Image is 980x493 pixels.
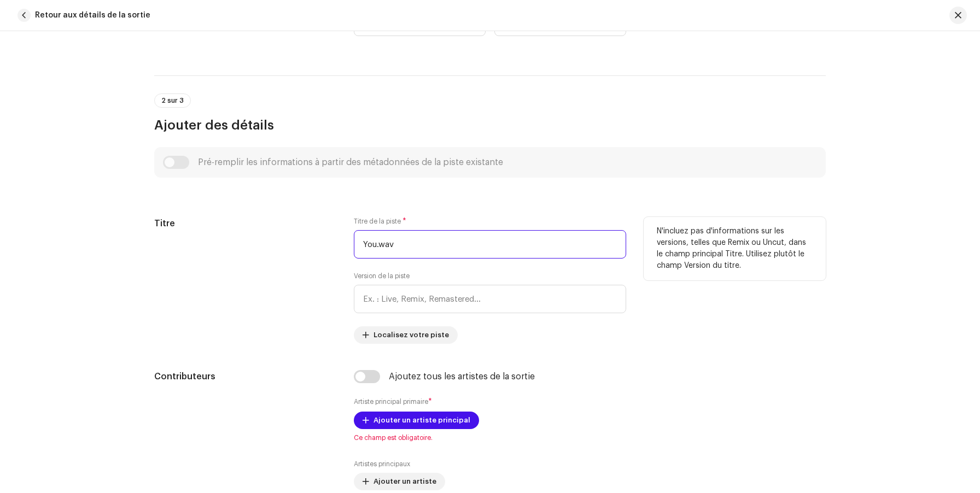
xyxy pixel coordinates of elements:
h5: Contributeurs [154,370,336,383]
h3: Ajouter des détails [154,116,826,134]
label: Artistes principaux [354,460,410,468]
span: Localisez votre piste [374,324,449,346]
button: Ajouter un artiste principal [354,412,479,429]
label: Titre de la piste [354,217,406,226]
p: N'incluez pas d'informations sur les versions, telles que Remix ou Uncut, dans le champ principal... [657,226,813,272]
div: Ajoutez tous les artistes de la sortie [389,372,535,381]
span: Ajouter un artiste [374,471,436,492]
input: Entrez le nom de la piste [354,230,626,259]
span: Ce champ est obligatoire. [354,433,626,442]
span: Ajouter un artiste principal [374,409,470,431]
small: Artiste principal primaire [354,398,428,405]
button: Localisez votre piste [354,326,458,344]
input: Ex. : Live, Remix, Remastered… [354,285,626,313]
button: Ajouter un artiste [354,473,445,490]
label: Version de la piste [354,272,410,280]
h5: Titre [154,217,336,230]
